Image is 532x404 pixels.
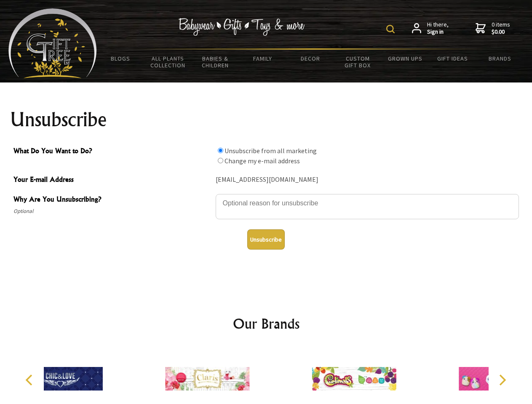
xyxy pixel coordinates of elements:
a: Custom Gift Box [334,50,382,74]
img: product search [386,25,395,33]
img: Babyware - Gifts - Toys and more... [8,8,97,78]
strong: Sign in [427,28,449,36]
span: Optional [13,206,211,216]
button: Next [493,371,511,389]
button: Previous [21,371,40,389]
a: BLOGS [97,50,144,67]
img: Babywear - Gifts - Toys & more [179,18,305,36]
a: Gift Ideas [429,50,476,67]
textarea: Why Are You Unsubscribing? [216,194,519,219]
input: What Do You Want to Do? [218,148,223,153]
a: Grown Ups [381,50,429,67]
span: 0 items [492,21,510,36]
a: 0 items$0.00 [476,21,510,36]
h1: Unsubscribe [10,109,522,130]
a: Babies & Children [192,50,239,74]
a: Family [239,50,287,67]
span: Why Are You Unsubscribing? [13,194,211,206]
strong: $0.00 [492,28,510,36]
div: [EMAIL_ADDRESS][DOMAIN_NAME] [216,173,519,186]
input: What Do You Want to Do? [218,158,223,163]
span: Hi there, [427,21,449,36]
label: Change my e-mail address [225,157,300,165]
h2: Our Brands [17,314,516,334]
span: Your E-mail Address [13,174,211,186]
span: What Do You Want to Do? [13,146,211,158]
a: Brands [476,50,524,67]
a: Decor [286,50,334,67]
a: All Plants Collection [144,50,192,74]
a: Hi there,Sign in [412,21,449,36]
label: Unsubscribe from all marketing [225,146,317,155]
button: Unsubscribe [247,229,285,250]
